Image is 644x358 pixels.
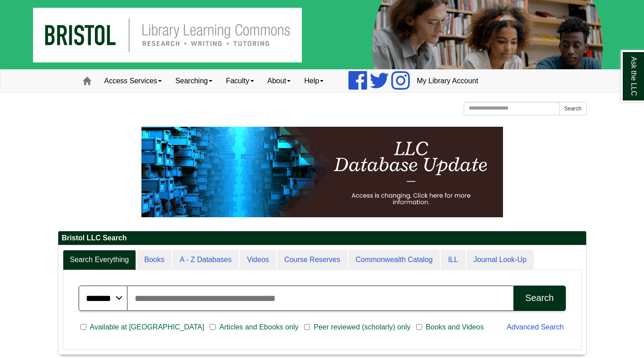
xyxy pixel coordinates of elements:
a: Help [297,70,330,92]
input: Available at [GEOGRAPHIC_DATA] [80,323,86,331]
a: Searching [169,70,219,92]
button: Search [513,286,565,311]
a: Course Reserves [277,250,348,270]
span: Available at [GEOGRAPHIC_DATA] [86,322,208,333]
input: Articles and Ebooks only [210,323,216,331]
a: My Library Account [410,70,485,92]
a: About [261,70,298,92]
h2: Bristol LLC Search [58,231,586,245]
span: Books and Videos [422,322,488,333]
a: Faculty [219,70,261,92]
a: Advanced Search [507,323,564,331]
div: Search [525,293,554,303]
input: Books and Videos [416,323,422,331]
a: ILL [441,250,465,270]
a: Commonwealth Catalog [348,250,440,270]
a: Access Services [98,70,169,92]
a: Journal Look-Up [466,250,534,270]
a: Search Everything [63,250,136,270]
a: Books [137,250,171,270]
img: HTML tutorial [141,127,503,217]
a: Videos [240,250,276,270]
span: Peer reviewed (scholarly) only [310,322,414,333]
a: A - Z Databases [173,250,239,270]
input: Peer reviewed (scholarly) only [304,323,310,331]
span: Articles and Ebooks only [216,322,302,333]
button: Search [559,102,586,115]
